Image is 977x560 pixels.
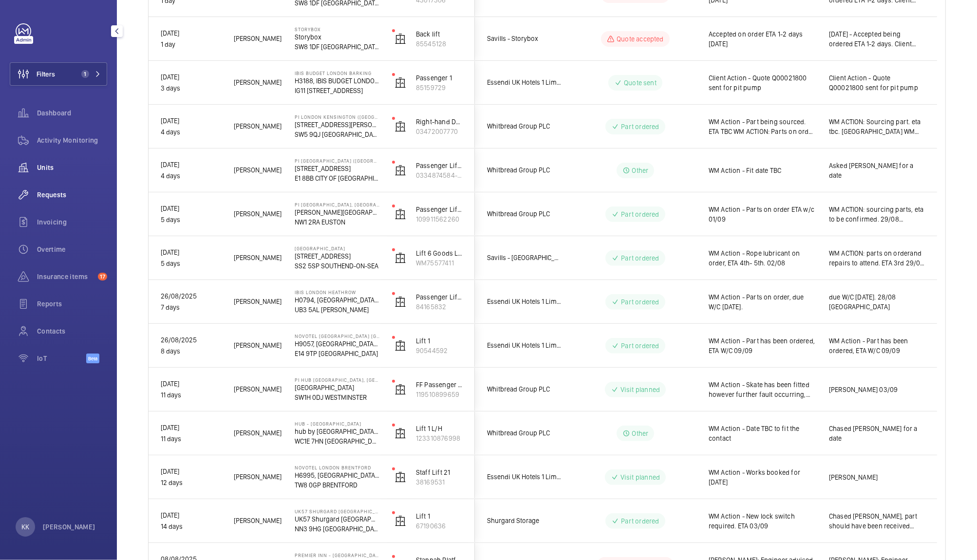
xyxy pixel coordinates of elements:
[395,471,406,483] img: elevator.svg
[395,121,406,132] img: elevator.svg
[395,208,406,220] img: elevator.svg
[161,83,221,94] p: 3 days
[416,467,463,477] p: Staff Lift 21
[161,72,221,83] p: [DATE]
[234,296,282,307] span: [PERSON_NAME]
[234,208,282,220] span: [PERSON_NAME]
[37,108,107,118] span: Dashboard
[234,471,282,483] span: [PERSON_NAME]
[709,166,816,175] span: WM Action - Fit date TBC
[234,384,282,395] span: [PERSON_NAME]
[416,39,463,49] p: 85545128
[416,302,463,312] p: 84165832
[416,292,463,302] p: Passenger Lift 1 L/H
[37,135,107,145] span: Activity Monitoring
[395,296,406,308] img: elevator.svg
[295,158,379,164] p: PI [GEOGRAPHIC_DATA] ([GEOGRAPHIC_DATA])
[487,33,562,44] span: Savills - Storybox
[295,508,379,514] p: UK57 Shurgard [GEOGRAPHIC_DATA] [GEOGRAPHIC_DATA]
[709,380,816,399] span: WM Action - Skate has been fitted however further fault occurring, repair team to attend 03/09 Os...
[161,247,221,258] p: [DATE]
[487,384,562,395] span: Whitbread Group PLC
[621,209,659,219] p: Part ordered
[829,117,925,136] span: WM ACTION: Sourcing part. eta tbc. [GEOGRAPHIC_DATA] WM ACTION: Parts on order, ETA 4th-5th. 02/0...
[416,336,463,346] p: Lift 1
[295,164,379,173] p: [STREET_ADDRESS]
[416,83,463,93] p: 85159729
[234,428,282,439] span: [PERSON_NAME]
[37,244,107,254] span: Overtime
[37,326,107,336] span: Contacts
[487,340,562,351] span: Essendi UK Hotels 1 Limited
[617,34,664,44] p: Quote accepted
[829,424,925,443] span: Chased [PERSON_NAME] for a date
[416,390,463,399] p: 119510899659
[234,340,282,351] span: [PERSON_NAME]
[416,127,463,136] p: 03472007770
[632,166,649,175] p: Other
[161,521,221,532] p: 14 days
[234,252,282,263] span: [PERSON_NAME]
[161,335,221,346] p: 26/08/2025
[829,248,925,268] span: WM ACTION: parts on orderand repairs to attend. ETA 3rd 29/08 [GEOGRAPHIC_DATA]
[295,289,379,295] p: IBIS LONDON HEATHROW
[395,252,406,264] img: elevator.svg
[829,205,925,224] span: WM ACTION: sourcing parts, eta to be confirmed. 29/08 [GEOGRAPHIC_DATA] WM ACTION: Part on order,...
[416,346,463,355] p: 90544592
[161,422,221,433] p: [DATE]
[149,61,475,105] div: Press SPACE to select this row.
[632,429,649,438] p: Other
[416,29,463,39] p: Back lift
[709,248,816,268] span: WM Action - Rope lubricant on order, ETA 4th- 5th. 02/08
[161,433,221,445] p: 11 days
[416,433,463,443] p: 123310876998
[295,32,379,42] p: Storybox
[295,295,379,305] p: H0794, [GEOGRAPHIC_DATA], [STREET_ADDRESS],
[475,61,937,105] div: Press SPACE to select this row.
[149,192,475,236] div: Press SPACE to select this row.
[487,515,562,526] span: Shurgard Storage
[416,170,463,180] p: 0334874584-2, LC15713/06
[161,127,221,138] p: 4 days
[161,346,221,357] p: 8 days
[295,86,379,95] p: IG11 [STREET_ADDRESS]
[161,390,221,401] p: 11 days
[709,511,816,531] span: WM Action - New lock switch required. ETA 03/09
[709,29,816,49] span: Accepted on order ETA 1-2 days [DATE]
[487,165,562,176] span: Whitbread Group PLC
[620,385,660,394] p: Visit planned
[295,120,379,130] p: [STREET_ADDRESS][PERSON_NAME]
[295,42,379,52] p: SW8 1DF [GEOGRAPHIC_DATA]
[829,161,925,180] span: Asked [PERSON_NAME] for a date
[295,217,379,227] p: NW1 2RA EUSTON
[295,202,379,207] p: PI [GEOGRAPHIC_DATA], [GEOGRAPHIC_DATA]
[295,207,379,217] p: [PERSON_NAME][GEOGRAPHIC_DATA], [STREET_ADDRESS]
[234,515,282,526] span: [PERSON_NAME]
[295,339,379,349] p: H9057, [GEOGRAPHIC_DATA] [GEOGRAPHIC_DATA], [STREET_ADDRESS][PERSON_NAME]
[295,480,379,490] p: TW8 0GP BRENTFORD
[620,472,660,482] p: Visit planned
[37,163,107,172] span: Units
[234,77,282,88] span: [PERSON_NAME]
[829,29,925,49] span: [DATE] - Accepted being ordered ETA 1-2 days. Client Action - Quote Q00021839 sent for new SIM cards
[475,192,937,236] div: Press SPACE to select this row.
[295,305,379,315] p: UB3 5AL [PERSON_NAME]
[37,272,94,281] span: Insurance items
[395,384,406,395] img: elevator.svg
[295,173,379,183] p: E1 8BB CITY OF [GEOGRAPHIC_DATA]
[295,421,379,427] p: Hub - [GEOGRAPHIC_DATA]
[487,252,562,263] span: Savills - [GEOGRAPHIC_DATA]
[37,354,86,363] span: IoT
[295,245,379,251] p: [GEOGRAPHIC_DATA]
[624,78,657,88] p: Quote sent
[475,17,937,61] div: Press SPACE to select this row.
[161,466,221,477] p: [DATE]
[829,511,925,531] span: Chased [PERSON_NAME], part should have been received 03/09
[161,39,221,50] p: 1 day
[149,149,475,192] div: Press SPACE to select this row.
[98,273,107,280] span: 17
[395,428,406,439] img: elevator.svg
[416,214,463,224] p: 109911562260
[487,121,562,132] span: Whitbread Group PLC
[295,130,379,139] p: SW5 9QJ [GEOGRAPHIC_DATA]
